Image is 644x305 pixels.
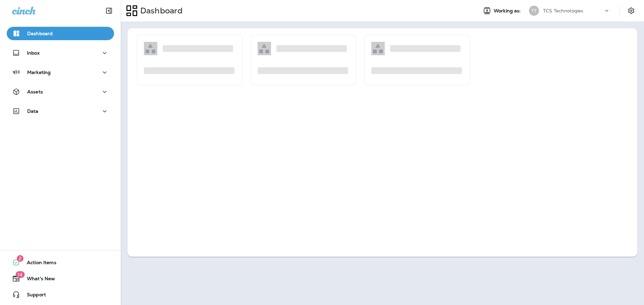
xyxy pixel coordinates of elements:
button: Settings [625,5,637,17]
span: 14 [15,271,24,278]
p: Data [27,108,39,114]
div: TT [529,6,539,16]
button: 14What's New [7,272,114,285]
p: Dashboard [27,31,53,36]
span: Working as: [494,8,522,14]
button: Dashboard [7,27,114,40]
button: Marketing [7,66,114,79]
span: Support [20,292,46,300]
button: 2Action Items [7,256,114,269]
button: Assets [7,85,114,98]
p: TCS Technologies [543,8,583,13]
span: Action Items [20,260,56,268]
button: Support [7,288,114,301]
button: Collapse Sidebar [100,4,118,17]
span: 2 [17,255,23,262]
button: Data [7,104,114,118]
button: Inbox [7,46,114,60]
p: Dashboard [138,6,182,16]
span: What's New [20,276,55,284]
p: Assets [27,89,43,94]
p: Marketing [27,70,51,75]
p: Inbox [27,50,40,56]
